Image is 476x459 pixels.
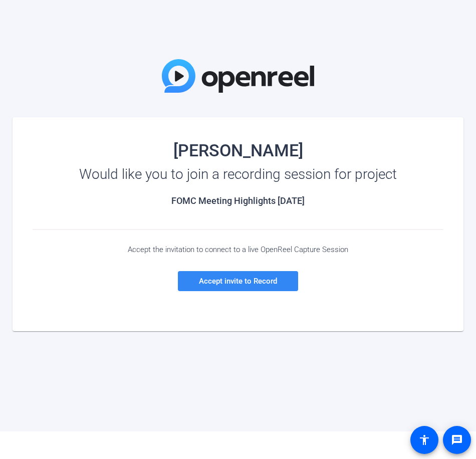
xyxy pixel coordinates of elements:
[162,59,314,93] img: OpenReel Logo
[178,271,298,291] a: Accept invite to Record
[33,195,443,206] h2: FOMC Meeting Highlights [DATE]
[33,166,443,182] div: Would like you to join a recording session for project
[199,277,277,286] span: Accept invite to Record
[451,434,463,446] mat-icon: message
[33,142,443,158] div: [PERSON_NAME]
[418,434,430,446] mat-icon: accessibility
[33,245,443,254] div: Accept the invitation to connect to a live OpenReel Capture Session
